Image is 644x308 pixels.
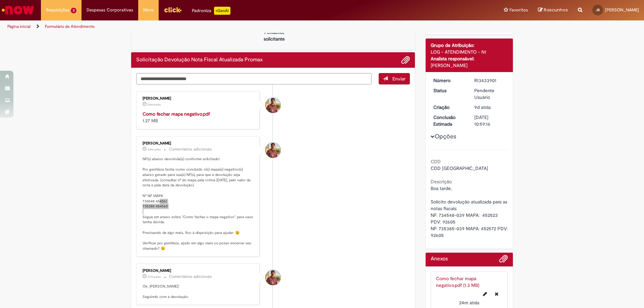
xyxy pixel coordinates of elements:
p: +GenAi [214,7,230,15]
textarea: Digite sua mensagem aqui... [136,73,372,84]
div: undefined Online [265,270,281,285]
h2: Solicitação Devolução Nota Fiscal Atualizada Promax Histórico de tíquete [136,57,263,63]
p: NF(s) abaixo devolvida(s) conforme solicitado! Por gentileza feche como concluído o(s) mapa(s) ne... [143,157,254,251]
span: Boa tarde, Solicito devolução atualizada para as notas fiscais: NF: 734548-039 MAPA: 452523 PDV: ... [431,185,509,238]
span: 9d atrás [474,104,491,110]
a: Rascunhos [538,7,568,13]
time: 28/08/2025 17:42:11 [148,103,161,107]
span: [PERSON_NAME] [605,7,639,13]
b: CDD [431,159,441,165]
small: Comentários adicionais [169,274,212,280]
span: Enviar [392,76,406,82]
div: [PERSON_NAME] [143,97,254,101]
dt: Conclusão Estimada [428,114,470,127]
button: Editar nome de arquivo Como fechar mapa negativo.pdf [479,289,491,299]
button: Adicionar anexos [401,56,410,64]
div: [PERSON_NAME] [143,269,254,273]
a: Como fechar mapa negativo.pdf (1.3 MB) [436,275,479,288]
span: Rascunhos [544,7,568,13]
div: Analista responsável: [431,55,508,62]
div: Vitor Jeremias Da Silva [265,98,281,113]
dt: Status [428,87,470,94]
button: Excluir Como fechar mapa negativo.pdf [491,289,502,299]
div: R13433901 [474,77,505,84]
div: Grupo de Atribuição: [431,42,508,49]
div: Vitor Jeremias Da Silva [265,142,281,158]
a: Formulário de Atendimento [45,24,95,29]
span: Favoritos [509,7,528,13]
button: Adicionar anexos [499,254,508,266]
ul: Trilhas de página [5,20,424,33]
dt: Número [428,77,470,84]
div: 20/08/2025 17:38:07 [474,104,505,111]
img: ServiceNow [1,3,35,17]
span: Despesas Corporativas [87,7,133,13]
time: 28/08/2025 17:39:47 [148,275,161,279]
h2: Anexos [431,256,448,262]
div: LOG - ATENDIMENTO - N1 [431,49,508,55]
div: [PERSON_NAME] [143,141,254,145]
small: Comentários adicionais [169,146,212,152]
span: 24m atrás [148,103,161,107]
span: CDD [GEOGRAPHIC_DATA] [431,165,488,171]
button: Enviar [379,73,410,84]
time: 20/08/2025 17:38:07 [474,104,491,110]
div: Padroniza [192,7,230,15]
p: Pendente solicitante [258,29,290,42]
span: 24m atrás [459,300,479,306]
span: 27m atrás [148,275,161,279]
a: Como fechar mapa negativo.pdf [143,111,210,117]
p: Ok, [PERSON_NAME]! Seguindo com a devolução. [143,284,254,300]
span: 24m atrás [148,147,161,151]
span: More [143,7,154,13]
span: Requisições [46,7,69,13]
dt: Criação [428,104,470,111]
span: 3 [71,8,76,13]
time: 28/08/2025 17:42:11 [459,300,479,306]
b: Descrição [431,179,452,185]
div: [DATE] 10:59:16 [474,114,505,127]
div: [PERSON_NAME] [431,62,508,69]
a: Página inicial [7,24,31,29]
div: 1.27 MB [143,111,254,124]
span: JS [596,8,600,12]
div: Pendente Usuário [474,87,505,101]
img: click_logo_yellow_360x200.png [164,5,182,15]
